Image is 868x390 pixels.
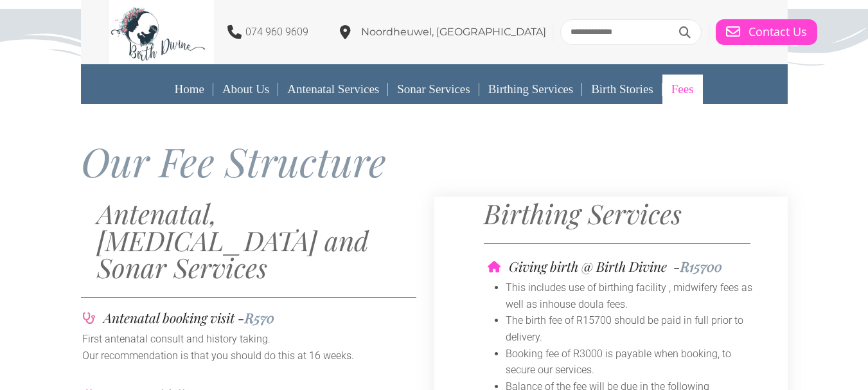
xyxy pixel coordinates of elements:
span: Our Fee Structure [81,134,386,188]
p: 074 960 9609 [245,24,308,40]
li: Booking fee of R3000 is payable when booking, to secure our services. [506,346,762,378]
span: R570 [245,308,274,326]
span: Contact Us [748,25,807,39]
span: Noordheuwel, [GEOGRAPHIC_DATA] [361,26,546,38]
p: First antenatal consult and history taking. [82,331,433,348]
p: Our recommendation is that you should do this at 16 weeks. [82,348,433,364]
a: Birthing Services [479,75,582,104]
h4: Antenatal booking visit - [103,311,274,324]
h2: Antenatal, [MEDICAL_DATA] and Sonar Services [97,200,434,281]
a: Sonar Services [388,75,479,104]
a: Home [165,75,213,104]
li: This includes use of birthing facility , midwifery fees as well as inhouse doula fees. [506,279,762,312]
a: Birth Stories [582,75,662,104]
a: Fees [662,75,703,104]
a: About Us [213,75,278,104]
a: Contact Us [716,19,817,45]
li: The birth fee of R15700 should be paid in full prior to delivery. [506,312,762,345]
a: Antenatal Services [278,75,388,104]
h4: Giving birth @ Birth Divine - [509,260,722,273]
span: R15700 [680,257,722,275]
h2: Birthing Services [484,200,781,227]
